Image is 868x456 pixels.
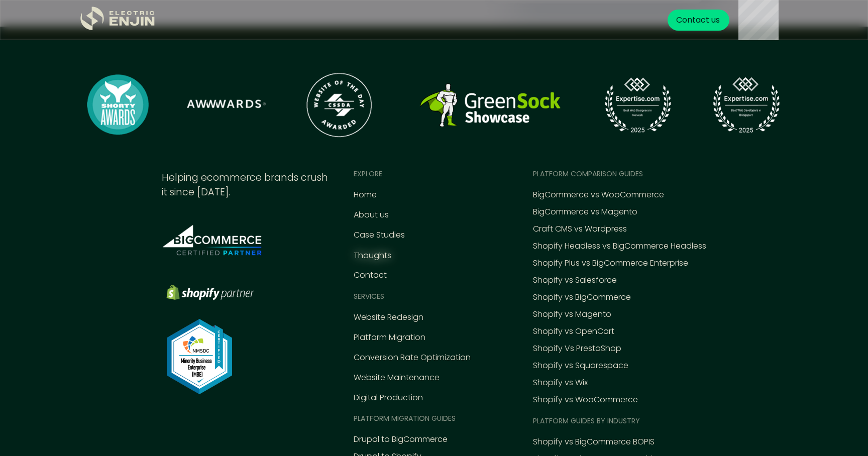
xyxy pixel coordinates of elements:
a: Shopify vs Salesforce [533,274,617,286]
a: Digital Production [354,392,423,404]
a: Shopify vs BigCommerce [533,291,631,303]
a: Shopify Plus vs BigCommerce Enterprise [533,257,688,269]
a: Shopify Headless vs BigCommerce Headless [533,240,706,252]
div: Platform MIGRATION Guides [354,413,456,424]
a: Case Studies [354,229,405,241]
a: Craft CMS vs Wordpress [533,223,627,235]
a: BigCommerce vs Magento [533,206,637,218]
a: Shopify vs Squarespace [533,360,628,372]
a: Drupal to BigCommerce [354,433,448,445]
div: Helping ecommerce brands crush it since [DATE]. [162,171,330,200]
div: Platform comparison Guides [533,169,643,179]
a: Shopify vs BigCommerce BOPIS [533,436,655,448]
a: home [80,7,156,34]
a: Shopify vs Wix [533,377,588,389]
a: Home [354,189,377,201]
div: Services [354,291,384,302]
div: Platform guides by industry [533,416,640,426]
a: Shopify vs WooCommerce [533,394,638,406]
a: Shopify vs Magento [533,308,611,320]
div: EXPLORE [354,169,382,179]
a: Website Maintenance [354,372,440,384]
a: Platform Migration [354,331,425,344]
a: Shopify vs OpenCart [533,325,614,337]
div: Contact us [676,14,720,26]
a: Contact us [668,10,729,31]
a: Website Redesign [354,311,423,323]
a: Shopify Vs PrestaShop [533,343,621,355]
a: Contact [354,269,387,281]
a: BigCommerce vs WooCommerce [533,189,664,201]
a: Conversion Rate Optimization [354,352,471,364]
a: About us [354,209,389,221]
a: Thoughts [354,250,391,262]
